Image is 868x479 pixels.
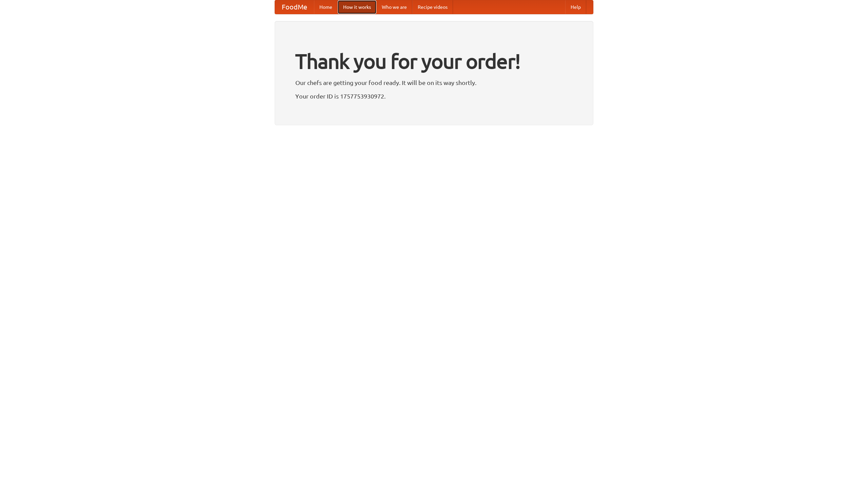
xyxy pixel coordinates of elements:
[338,0,376,14] a: How it works
[295,78,573,88] p: Our chefs are getting your food ready. It will be on its way shortly.
[376,0,412,14] a: Who we are
[295,91,573,101] p: Your order ID is 1757753930972.
[295,45,573,78] h1: Thank you for your order!
[275,0,314,14] a: FoodMe
[412,0,453,14] a: Recipe videos
[314,0,338,14] a: Home
[565,0,586,14] a: Help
